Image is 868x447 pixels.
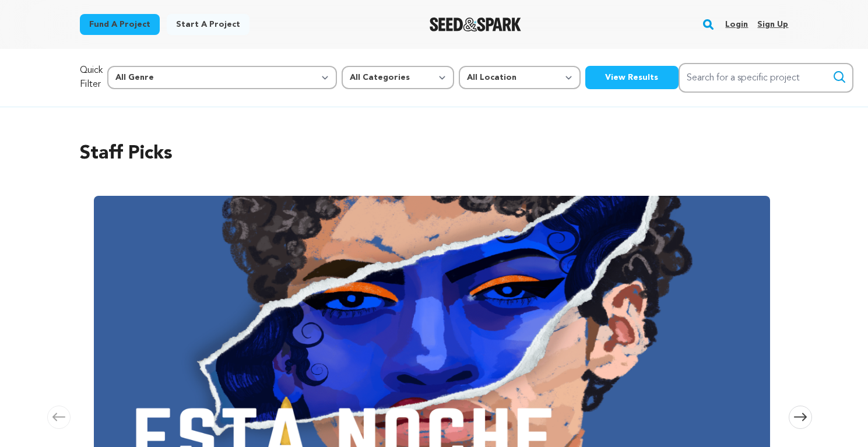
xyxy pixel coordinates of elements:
[80,64,103,91] p: Quick Filter
[585,66,679,89] button: View Results
[725,15,748,34] a: Login
[167,14,249,35] a: Start a project
[80,140,789,168] h2: Staff Picks
[80,14,160,35] a: Fund a project
[430,17,521,31] a: Seed&Spark Homepage
[757,15,788,34] a: Sign up
[679,63,853,93] input: Search for a specific project
[430,17,521,31] img: Seed&Spark Logo Dark Mode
